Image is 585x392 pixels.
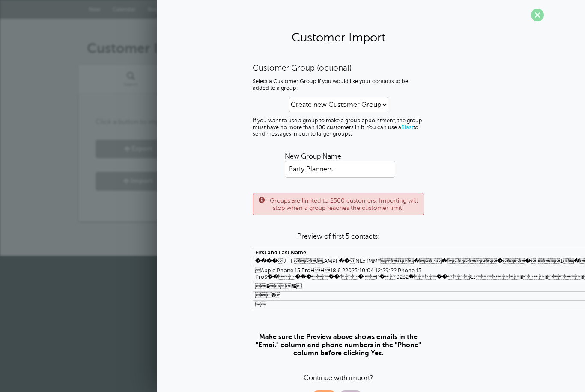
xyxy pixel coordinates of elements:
[89,6,101,12] span: New
[285,153,341,160] label: New Group Name
[131,145,152,153] span: Export
[256,333,421,357] strong: Make sure the Preview above shows emails in the "Email" column and phone numbers in the "Phone" c...
[133,30,544,45] h2: Customer Import
[96,118,489,126] p: Click a button to import or export customers.
[253,118,424,137] p: If you want to use a group to make a group appointment, the group must have no more than 100 cust...
[87,40,507,56] h1: Customer Import/Export
[83,82,179,87] span: Search
[148,6,169,12] span: Booking
[253,78,424,91] p: Select a Customer Group if you would like your contacts to be added to a group.
[78,65,184,94] a: Search
[113,6,136,12] span: Calendar
[270,197,418,211] span: Groups are limited to 2500 customers. Importing will stop when a group reaches the customer limit.
[401,124,413,130] a: Blast
[131,177,153,185] span: Import
[253,63,424,73] h3: Customer Group (optional)
[96,172,181,190] a: Import
[96,140,181,158] a: Export
[253,233,424,241] p: Preview of first 5 contacts:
